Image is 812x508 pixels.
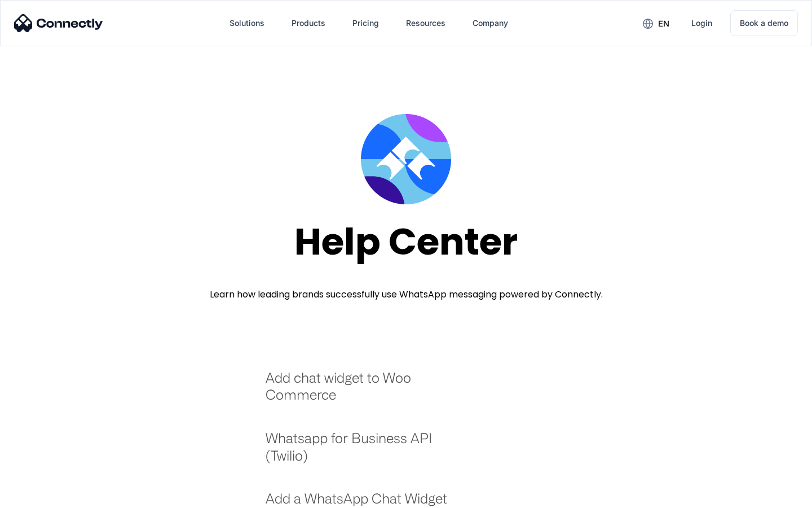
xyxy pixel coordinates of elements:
[210,288,603,301] div: Learn how leading brands successfully use WhatsApp messaging powered by Connectly.
[682,10,721,37] a: Login
[23,488,68,504] ul: Language list
[294,221,518,262] div: Help Center
[266,369,462,415] a: Add chat widget to Woo Commerce
[473,15,508,31] div: Company
[691,15,712,31] div: Login
[230,15,264,31] div: Solutions
[352,15,379,31] div: Pricing
[658,16,669,32] div: en
[11,488,68,504] aside: Language selected: English
[343,10,388,37] a: Pricing
[406,15,445,31] div: Resources
[14,14,103,32] img: Connectly Logo
[730,10,798,36] a: Book a demo
[266,430,462,475] a: Whatsapp for Business API (Twilio)
[292,15,325,31] div: Products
